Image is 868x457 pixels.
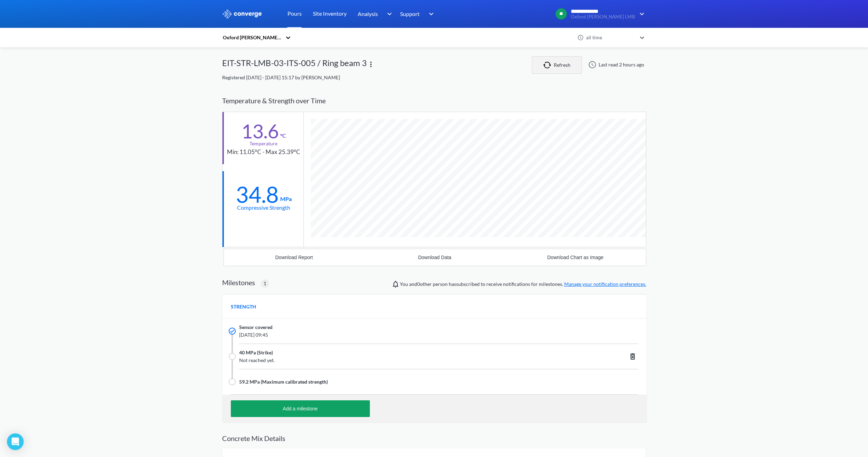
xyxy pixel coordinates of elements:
[222,74,340,80] span: Registered [DATE] - [DATE] 15:17 by [PERSON_NAME]
[222,434,646,442] h2: Concrete Mix Details
[239,323,273,331] span: Sensor covered
[275,255,313,260] div: Download Report
[532,56,582,74] button: Refresh
[585,61,646,69] div: Last read 2 hours ago
[367,60,375,69] img: more.svg
[263,280,266,287] span: 1
[222,34,282,41] div: Oxford [PERSON_NAME] LMB
[400,280,646,288] span: You and person has subscribed to receive notifications for milestones.
[231,400,370,417] button: Add a milestone
[417,281,432,287] span: 0 other
[222,56,367,74] div: EIT-STR-LMB-03-ITS-005 / Ring beam 3
[227,147,300,157] div: Min: 11.05°C - Max 25.39°C
[584,34,636,41] div: all time
[391,280,400,288] img: notifications-icon.svg
[237,203,290,212] div: Compressive Strength
[358,9,378,18] span: Analysis
[239,349,273,356] span: 40 MPa (Strike)
[547,255,603,260] div: Download Chart as Image
[222,278,255,287] h2: Milestones
[7,433,24,450] div: Open Intercom Messenger
[400,9,420,18] span: Support
[505,249,646,266] button: Download Chart as Image
[239,378,328,386] span: 59.2 MPa (Maximum calibrated strength)
[239,356,554,364] span: Not reached yet.
[382,10,394,18] img: downArrow.svg
[571,14,635,19] span: Oxford [PERSON_NAME] LMB
[241,122,279,140] div: 13.6
[250,140,277,147] div: Temperature
[222,9,262,18] img: logo_ewhite.svg
[231,303,256,311] span: STRENGTH
[224,249,365,266] button: Download Report
[424,10,436,18] img: downArrow.svg
[577,34,584,41] img: icon-clock.svg
[236,186,279,203] div: 34.8
[418,255,452,260] div: Download Data
[543,62,554,69] img: icon-refresh.svg
[635,10,646,18] img: downArrow.svg
[222,90,646,112] div: Temperature & Strength over Time
[239,331,554,339] span: [DATE] 09:45
[364,249,505,266] button: Download Data
[564,281,646,287] a: Manage your notification preferences.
